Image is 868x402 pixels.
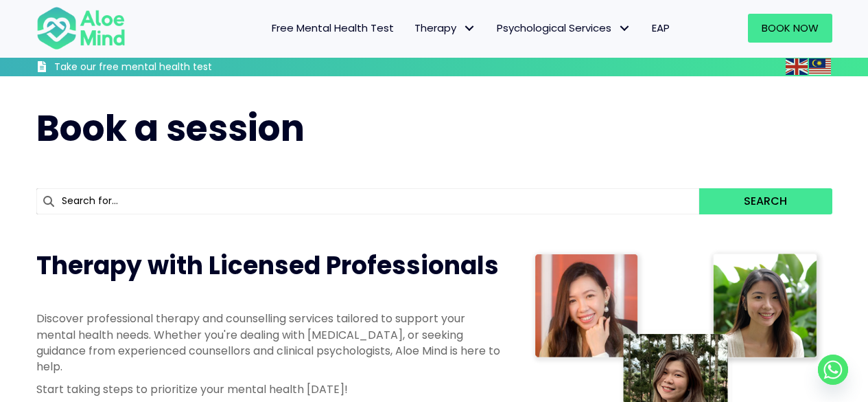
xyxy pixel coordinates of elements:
a: Book Now [748,14,832,43]
img: ms [809,58,831,75]
a: EAP [642,14,680,43]
span: Psychological Services: submenu [615,19,635,38]
a: Psychological ServicesPsychological Services: submenu [486,14,642,43]
span: EAP [652,21,670,35]
input: Search for... [36,188,700,214]
a: Free Mental Health Test [261,14,404,43]
span: Therapy [414,21,476,35]
button: Search [699,188,832,214]
p: Discover professional therapy and counselling services tailored to support your mental health nee... [36,311,503,375]
a: TherapyTherapy: submenu [404,14,486,43]
a: Whatsapp [818,355,848,385]
nav: Menu [143,14,680,43]
span: Psychological Services [497,21,631,35]
img: Aloe mind Logo [36,5,126,51]
span: Therapy: submenu [460,19,480,38]
p: Start taking steps to prioritize your mental health [DATE]! [36,381,503,397]
img: en [786,58,808,75]
a: Take our free mental health test [36,60,285,76]
span: Therapy with Licensed Professionals [36,248,499,283]
a: English [786,58,809,74]
span: Free Mental Health Test [272,21,394,35]
a: Malay [809,58,832,74]
span: Book a session [36,103,305,153]
h3: Take our free mental health test [54,60,285,74]
span: Book Now [762,21,819,35]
